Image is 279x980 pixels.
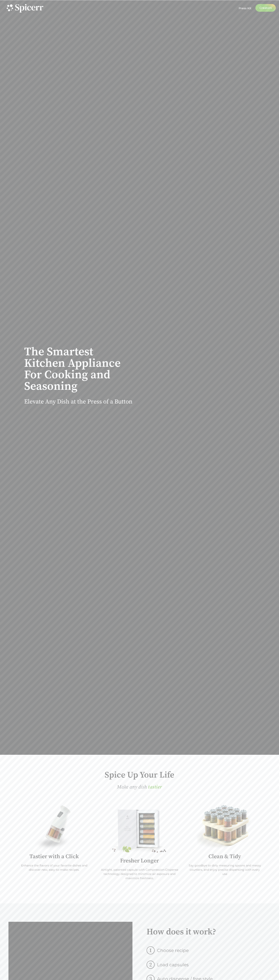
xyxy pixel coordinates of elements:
img: A spice rack with a grid-like design holds multiple clear tubes filled with various colorful spic... [195,805,255,850]
a: Creators [255,4,276,12]
img: A multi-compartment spice grinder containing various spices, with a sleek white and black design,... [34,805,74,850]
h1: The Smartest Kitchen Appliance For Cooking and Seasoning [24,346,129,392]
img: A white box labeled "The Essential Collection" contains six spice jars. Basil leaves and scattere... [106,809,173,854]
h2: Spice Up Your Life [8,771,271,779]
p: Enhance the flavors of your favorite dishes and discover new, easy-to-make recipes. [17,863,92,872]
span: Choose recipe [157,948,189,953]
h2: Fresher Longer [100,858,179,864]
a: Press Kit [239,4,251,10]
p: Say goodbye to dirty measuring spoons and messy counters, and enjoy precise dispensing with every... [187,863,262,876]
h2: How does it work? [147,928,269,936]
span: Load capsules [157,962,189,967]
span: Creators [259,6,272,9]
span: Press Kit [239,6,251,10]
h2: Tastier with a Click [17,854,92,859]
h2: Elevate Any Dish at the Press of a Button [24,399,132,405]
span: Make any dish [117,784,147,790]
p: Airtight, patented capsule with Compression-Dispense technology designed to minimize air exposure... [100,868,179,880]
h2: Clean & Tidy [187,854,262,859]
